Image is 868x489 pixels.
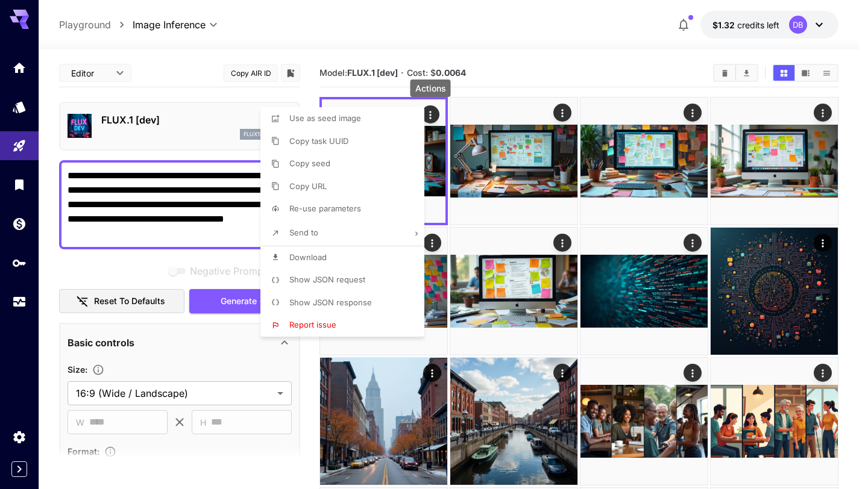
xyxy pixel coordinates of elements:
span: Download [289,252,327,262]
span: Copy URL [289,181,327,191]
span: Copy task UUID [289,136,348,146]
span: Show JSON response [289,297,372,307]
span: Re-use parameters [289,204,361,213]
span: Show JSON request [289,275,365,284]
div: Actions [410,79,451,97]
span: Copy seed [289,158,330,168]
span: Use as seed image [289,113,361,123]
span: Send to [289,228,318,237]
span: Report issue [289,320,336,329]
